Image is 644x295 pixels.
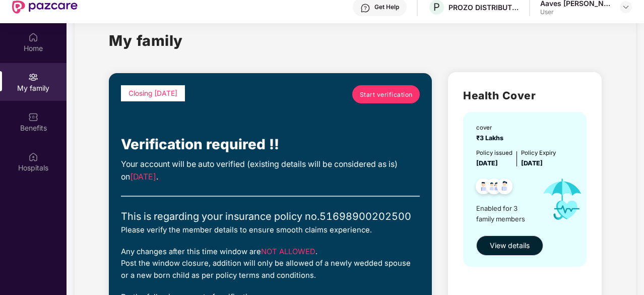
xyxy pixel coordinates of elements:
[476,159,498,167] span: [DATE]
[121,224,420,236] div: Please verify the member details to ensure smooth claims experience.
[374,3,399,11] div: Get Help
[360,90,413,99] span: Start verification
[521,159,543,167] span: [DATE]
[492,175,517,200] img: svg+xml;base64,PHN2ZyB4bWxucz0iaHR0cDovL3d3dy53My5vcmcvMjAwMC9zdmciIHdpZHRoPSI0OC45NDMiIGhlaWdodD...
[476,235,543,256] button: View details
[109,29,183,52] h1: My family
[463,87,586,104] h2: Health Cover
[433,1,440,13] span: P
[128,89,177,97] span: Closing [DATE]
[476,148,512,157] div: Policy issued
[28,32,38,42] img: svg+xml;base64,PHN2ZyBpZD0iSG9tZSIgeG1sbnM9Imh0dHA6Ly93d3cudzMub3JnLzIwMDAvc3ZnIiB3aWR0aD0iMjAiIG...
[360,3,370,13] img: svg+xml;base64,PHN2ZyBpZD0iSGVscC0zMngzMiIgeG1sbnM9Imh0dHA6Ly93d3cudzMub3JnLzIwMDAvc3ZnIiB3aWR0aD...
[490,240,530,251] span: View details
[476,203,534,224] span: Enabled for 3 family members
[28,72,38,82] img: svg+xml;base64,PHN2ZyB3aWR0aD0iMjAiIGhlaWdodD0iMjAiIHZpZXdCb3g9IjAgMCAyMCAyMCIgZmlsbD0ibm9uZSIgeG...
[130,172,156,182] span: [DATE]
[352,85,420,103] a: Start verification
[534,168,591,230] img: icon
[476,123,506,132] div: cover
[28,112,38,122] img: svg+xml;base64,PHN2ZyBpZD0iQmVuZWZpdHMiIHhtbG5zPSJodHRwOi8vd3d3LnczLm9yZy8yMDAwL3N2ZyIgd2lkdGg9Ij...
[540,8,611,16] div: User
[121,158,420,184] div: Your account will be auto verified (existing details will be considered as is) on .
[121,209,420,224] div: This is regarding your insurance policy no. 51698900202500
[482,175,506,200] img: svg+xml;base64,PHN2ZyB4bWxucz0iaHR0cDovL3d3dy53My5vcmcvMjAwMC9zdmciIHdpZHRoPSI0OC45MTUiIGhlaWdodD...
[121,246,420,281] div: Any changes after this time window are . Post the window closure, addition will only be allowed o...
[476,134,506,142] span: ₹3 Lakhs
[121,134,420,156] div: Verification required !!
[622,3,630,11] img: svg+xml;base64,PHN2ZyBpZD0iRHJvcGRvd24tMzJ4MzIiIHhtbG5zPSJodHRwOi8vd3d3LnczLm9yZy8yMDAwL3N2ZyIgd2...
[261,247,315,256] span: NOT ALLOWED
[12,1,78,14] img: New Pazcare Logo
[28,152,38,162] img: svg+xml;base64,PHN2ZyBpZD0iSG9zcGl0YWxzIiB4bWxucz0iaHR0cDovL3d3dy53My5vcmcvMjAwMC9zdmciIHdpZHRoPS...
[448,3,519,12] div: PROZO DISTRIBUTION PRIVATE LIMITED
[471,175,496,200] img: svg+xml;base64,PHN2ZyB4bWxucz0iaHR0cDovL3d3dy53My5vcmcvMjAwMC9zdmciIHdpZHRoPSI0OC45NDMiIGhlaWdodD...
[521,148,556,157] div: Policy Expiry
